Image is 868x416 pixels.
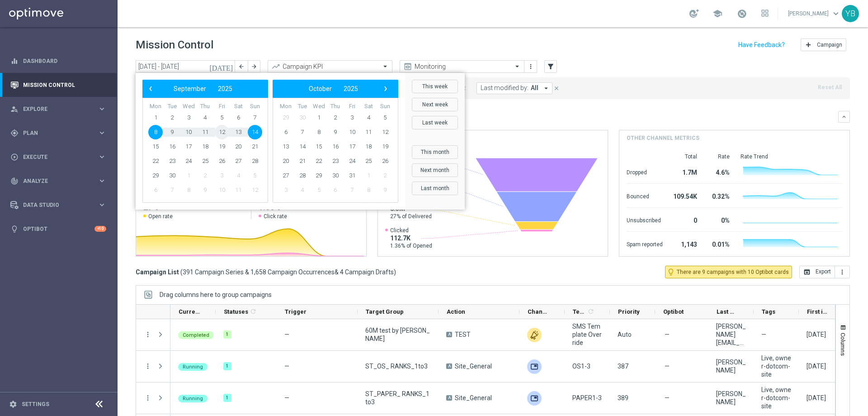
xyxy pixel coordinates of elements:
[712,9,722,19] span: school
[10,177,107,185] div: track_changes Analyze keyboard_arrow_right
[248,306,257,316] span: Calculate column
[295,139,310,154] span: 14
[251,63,257,70] i: arrow_forward
[476,82,552,94] button: Last modified by: All arrow_drop_down
[378,183,392,197] span: 9
[23,49,106,73] a: Dashboard
[708,188,730,203] div: 0.32%
[390,213,432,220] span: 27% of Delivered
[278,103,294,110] th: weekday
[572,322,602,347] span: SMS Template Override
[144,362,152,370] button: more_vert
[840,333,847,356] span: Columns
[223,362,231,370] div: 1
[447,308,465,315] span: Action
[345,154,359,168] span: 24
[278,154,293,168] span: 20
[618,363,628,370] span: 387
[148,213,173,220] span: Open rate
[842,5,859,22] div: YB
[741,153,842,160] div: Rate Trend
[761,354,791,378] span: Live, owner-dotcom-site
[390,227,432,234] span: Clicked
[165,125,179,139] span: 9
[708,164,730,179] div: 4.6%
[708,236,730,251] div: 0.01%
[148,154,163,168] span: 22
[165,168,179,183] span: 30
[295,183,310,197] span: 4
[446,332,452,337] span: A
[147,103,164,110] th: weekday
[10,129,98,137] div: Plan
[309,85,332,92] span: October
[801,38,846,51] button: add Campaign
[10,105,107,113] button: person_search Explore keyboard_arrow_right
[527,391,542,406] div: Adobe SFTP Prod
[303,83,338,95] button: October
[378,154,392,168] span: 26
[98,129,106,137] i: keyboard_arrow_right
[212,83,238,95] button: 2025
[295,110,310,125] span: 30
[248,110,262,125] span: 7
[311,125,326,139] span: 8
[145,83,156,95] button: ‹
[10,153,98,161] div: Execute
[377,103,393,110] th: weekday
[618,331,632,338] span: Auto
[708,212,730,227] div: 0%
[378,125,392,139] span: 12
[327,103,344,110] th: weekday
[677,268,789,276] span: There are 9 campaigns with 10 Optibot cards
[717,308,738,315] span: Last Modified By
[10,201,107,209] button: Data Studio keyboard_arrow_right
[378,168,392,183] span: 2
[235,60,248,73] button: arrow_back
[366,308,404,315] span: Target Group
[136,38,213,52] h1: Mission Control
[264,213,287,220] span: Click rate
[10,201,98,209] div: Data Studio
[10,129,107,137] div: gps_fixed Plan keyboard_arrow_right
[841,114,847,120] i: keyboard_arrow_down
[183,364,203,370] span: Running
[627,236,663,251] div: Spam reported
[215,183,229,197] span: 10
[285,308,307,315] span: Trigger
[761,330,766,339] span: —
[223,330,231,339] div: 1
[10,153,107,161] button: play_circle_outline Execute keyboard_arrow_right
[248,139,262,154] span: 21
[627,134,699,142] h4: Other channel metrics
[284,363,289,370] span: —
[805,41,812,48] i: add
[787,7,842,20] a: [PERSON_NAME]keyboard_arrow_down
[165,183,179,197] span: 7
[136,383,170,414] div: Press SPACE to select this row.
[23,154,98,160] span: Execute
[403,62,412,71] i: preview
[345,139,359,154] span: 17
[209,62,234,71] i: [DATE]
[181,139,196,154] span: 17
[248,125,262,139] span: 14
[181,110,196,125] span: 3
[183,268,335,276] span: 391 Campaign Series & 1,658 Campaign Occurrences
[248,154,262,168] span: 28
[183,332,209,338] span: Completed
[553,85,560,91] i: close
[361,183,376,197] span: 8
[335,268,339,276] span: &
[311,168,326,183] span: 29
[10,129,19,137] i: gps_fixed
[587,308,594,315] i: refresh
[181,154,196,168] span: 24
[345,183,359,197] span: 7
[250,308,257,315] i: refresh
[835,266,850,278] button: more_vert
[10,105,19,113] i: person_search
[527,328,542,342] div: Other
[197,103,214,110] th: weekday
[627,212,663,227] div: Unsubscribed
